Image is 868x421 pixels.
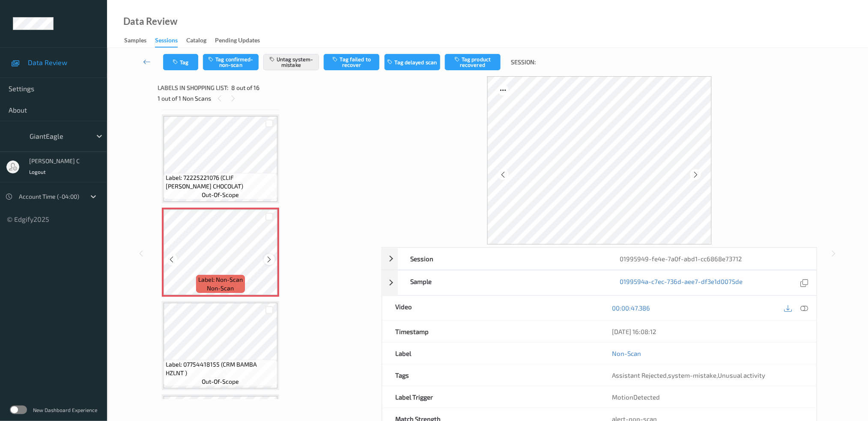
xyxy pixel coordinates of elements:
div: 1 out of 1 Non Scans [158,93,376,104]
span: Unusual activity [718,371,766,379]
div: Session [398,248,607,269]
span: non-scan [207,284,234,293]
div: Timestamp [382,321,600,342]
span: Label: 07754418155 (CRM BAMBA HZLNT ) [166,360,275,377]
div: Sessions [155,36,178,48]
button: Tag [163,54,198,70]
span: Label: Non-Scan [198,275,243,284]
div: Pending Updates [215,36,260,47]
div: Sample0199594a-c7ec-736d-aee7-df3e1d0075de [382,270,817,296]
a: Catalog [186,35,215,47]
span: Assistant Rejected [612,371,667,379]
div: Session01995949-fe4e-7a0f-abd1-cc6868e73712 [382,248,817,270]
div: Catalog [186,36,206,47]
span: out-of-scope [202,191,239,199]
span: Labels in shopping list: [158,84,228,92]
div: Label Trigger [382,386,600,408]
button: Untag system-mistake [263,54,319,70]
a: Pending Updates [215,35,268,47]
span: 8 out of 16 [231,84,260,92]
div: Tags [382,364,600,386]
div: Data Review [123,17,177,26]
a: Samples [124,35,155,47]
div: MotionDetected [600,386,817,408]
button: Tag confirmed-non-scan [203,54,259,70]
div: [DATE] 16:08:12 [612,327,804,336]
span: out-of-scope [202,377,239,386]
button: Tag failed to recover [324,54,379,70]
a: 00:00:47.386 [612,304,650,312]
div: Label [382,343,600,364]
span: Session: [511,58,536,66]
div: Sample [398,271,607,295]
span: Label: 72225221076 (CLIF [PERSON_NAME] CHOCOLAT) [166,173,275,191]
button: Tag product recovered [445,54,501,70]
a: Non-Scan [612,349,641,358]
a: 0199594a-c7ec-736d-aee7-df3e1d0075de [620,277,743,289]
a: Sessions [155,35,186,48]
div: Samples [124,36,146,47]
div: 01995949-fe4e-7a0f-abd1-cc6868e73712 [607,248,817,269]
span: , , [612,371,766,379]
button: Tag delayed scan [385,54,440,70]
span: system-mistake [668,371,717,379]
div: Video [382,296,600,320]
